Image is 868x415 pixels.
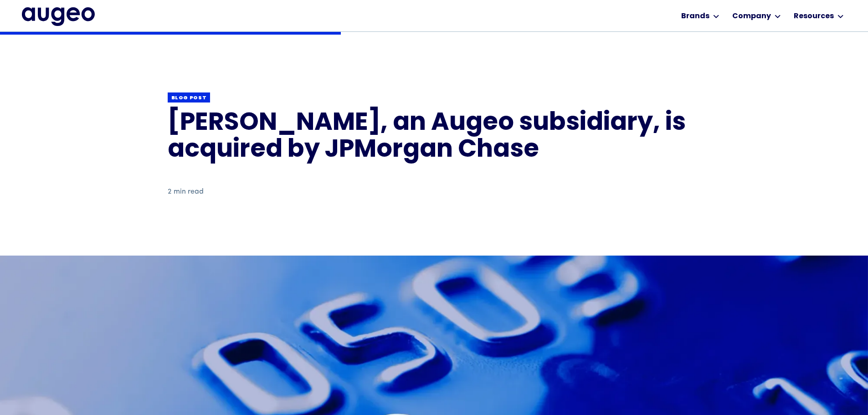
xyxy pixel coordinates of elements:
img: Augeo's full logo in midnight blue. [22,7,95,26]
div: 2 [168,186,171,197]
div: Resources [794,11,834,22]
div: Blog post [171,95,207,102]
a: home [22,7,95,26]
div: Company [732,11,771,22]
h1: [PERSON_NAME], an Augeo subsidiary, is acquired by JPMorgan Chase [168,110,701,164]
div: Brands [681,11,709,22]
div: min read [174,186,204,197]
